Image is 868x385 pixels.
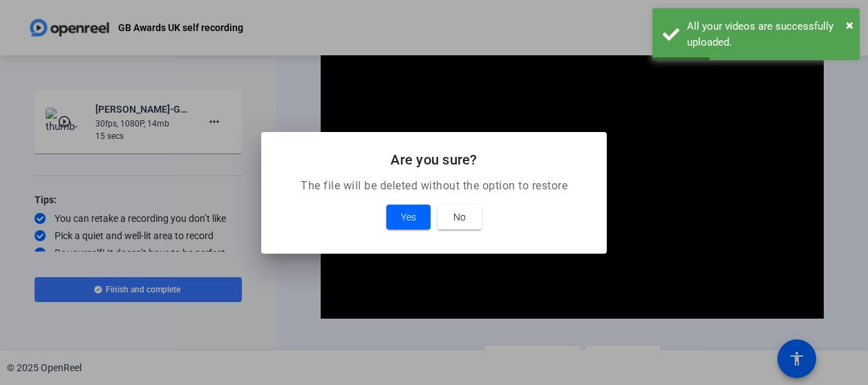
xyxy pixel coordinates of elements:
p: The file will be deleted without the option to restore [278,178,590,194]
button: Close [846,15,853,35]
span: No [453,209,466,225]
button: No [437,205,482,229]
span: × [846,17,853,33]
span: Yes [401,209,416,225]
div: All your videos are successfully uploaded. [687,19,849,50]
h2: Are you sure? [278,149,590,171]
button: Yes [386,205,431,229]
